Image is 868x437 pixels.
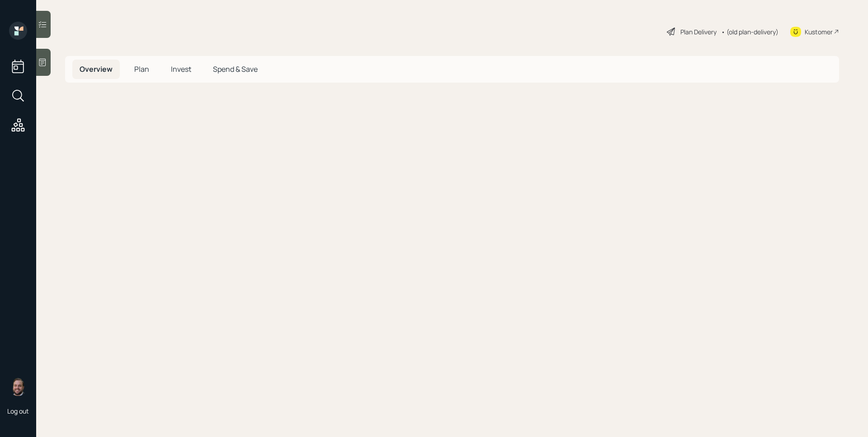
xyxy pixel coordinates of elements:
[213,64,258,74] span: Spend & Save
[680,27,717,37] div: Plan Delivery
[805,27,833,37] div: Kustomer
[80,64,113,74] span: Overview
[9,378,27,396] img: james-distasi-headshot.png
[7,407,29,415] div: Log out
[134,64,149,74] span: Plan
[721,27,778,37] div: • (old plan-delivery)
[171,64,191,74] span: Invest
